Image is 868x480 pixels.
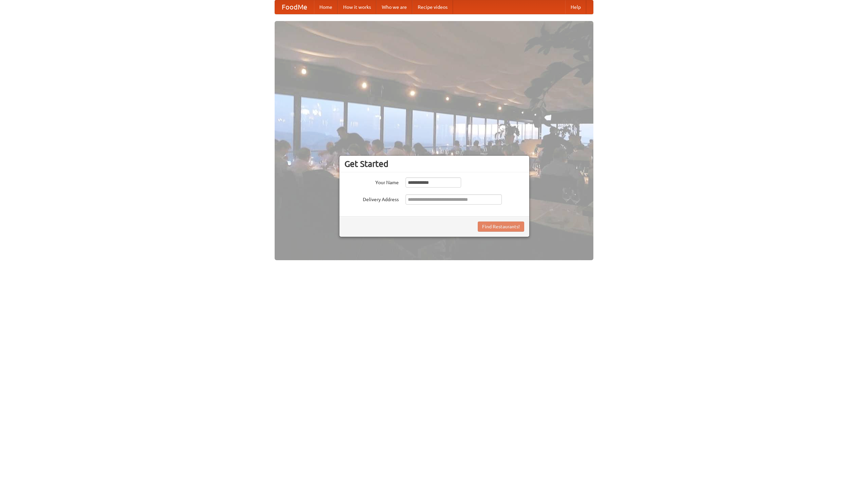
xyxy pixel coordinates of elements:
label: Your Name [344,177,399,186]
button: Find Restaurants! [478,222,524,232]
a: How it works [338,0,376,14]
a: Who we are [376,0,412,14]
a: Home [314,0,338,14]
h3: Get Started [344,159,524,169]
a: Recipe videos [412,0,453,14]
a: Help [565,0,586,14]
label: Delivery Address [344,194,399,203]
a: FoodMe [275,0,314,14]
